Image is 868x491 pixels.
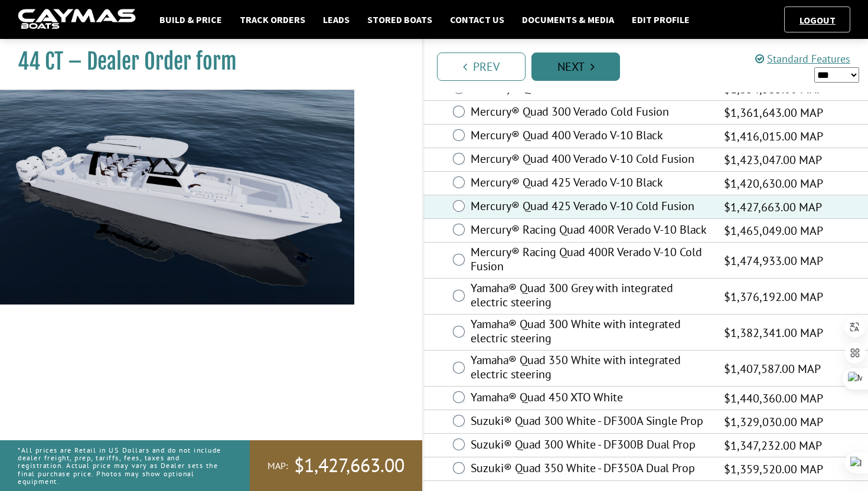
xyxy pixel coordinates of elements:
[437,53,526,81] a: Prev
[267,460,288,472] span: MAP:
[471,414,709,431] label: Suzuki® Quad 300 White - DF300A Single Prop
[471,317,709,348] label: Yamaha® Quad 300 White with integrated electric steering
[317,12,355,27] a: Leads
[724,360,821,378] span: $1,407,587.00 MAP
[18,48,393,75] h1: 44 CT – Dealer Order form
[471,437,709,454] label: Suzuki® Quad 300 White - DF300B Dual Prop
[724,222,823,240] span: $1,465,049.00 MAP
[724,288,823,306] span: $1,376,192.00 MAP
[234,12,311,27] a: Track Orders
[444,12,510,27] a: Contact Us
[154,12,228,27] a: Build & Price
[724,151,822,169] span: $1,423,047.00 MAP
[361,12,438,27] a: Stored Boats
[471,104,709,122] label: Mercury® Quad 300 Verado Cold Fusion
[471,353,709,384] label: Yamaha® Quad 350 White with integrated electric steering
[471,199,709,216] label: Mercury® Quad 425 Verado V-10 Cold Fusion
[471,390,709,407] label: Yamaha® Quad 450 XTO White
[724,389,823,407] span: $1,440,360.00 MAP
[724,413,823,431] span: $1,329,030.00 MAP
[724,460,823,478] span: $1,359,520.00 MAP
[18,440,223,491] p: *All prices are Retail in US Dollars and do not include dealer freight, prep, tariffs, fees, taxe...
[724,324,823,342] span: $1,382,341.00 MAP
[471,152,709,169] label: Mercury® Quad 400 Verado V-10 Cold Fusion
[434,51,868,81] ul: Pagination
[724,198,822,216] span: $1,427,663.00 MAP
[724,127,823,145] span: $1,416,015.00 MAP
[724,252,823,270] span: $1,474,933.00 MAP
[516,12,620,27] a: Documents & Media
[471,245,709,276] label: Mercury® Racing Quad 400R Verado V-10 Cold Fusion
[531,53,620,81] a: Next
[471,461,709,478] label: Suzuki® Quad 350 White - DF350A Dual Prop
[724,104,823,122] span: $1,361,643.00 MAP
[626,12,696,27] a: Edit Profile
[471,222,709,240] label: Mercury® Racing Quad 400R Verado V-10 Black
[471,128,709,145] label: Mercury® Quad 400 Verado V-10 Black
[724,437,822,454] span: $1,347,232.00 MAP
[18,9,136,31] img: caymas-dealer-connect-2ed40d3bc7270c1d8d7ffb4b79bf05adc795679939227970def78ec6f6c03838.gif
[294,453,404,478] span: $1,427,663.00
[794,14,841,26] a: Logout
[250,440,422,491] a: MAP:$1,427,663.00
[724,175,823,192] span: $1,420,630.00 MAP
[755,52,850,66] a: Standard Features
[471,175,709,192] label: Mercury® Quad 425 Verado V-10 Black
[471,281,709,312] label: Yamaha® Quad 300 Grey with integrated electric steering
